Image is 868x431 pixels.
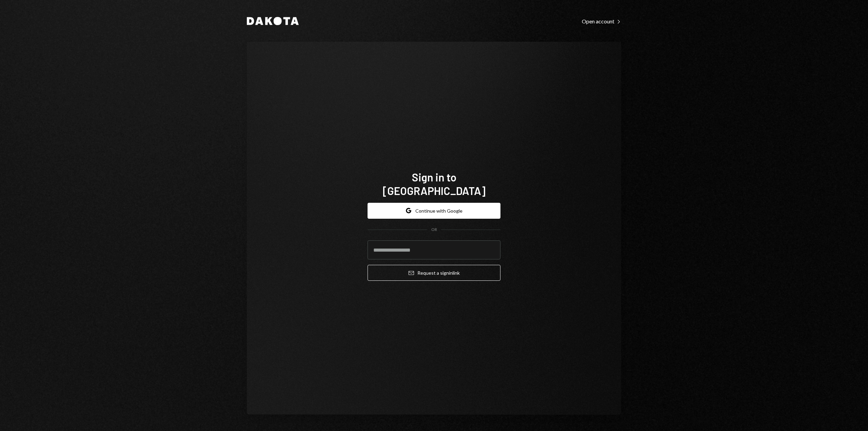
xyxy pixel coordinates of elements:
[368,170,500,197] h1: Sign in to [GEOGRAPHIC_DATA]
[368,203,500,219] button: Continue with Google
[431,227,437,233] div: OR
[582,17,621,25] a: Open account
[368,265,500,281] button: Request a signinlink
[582,18,621,25] div: Open account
